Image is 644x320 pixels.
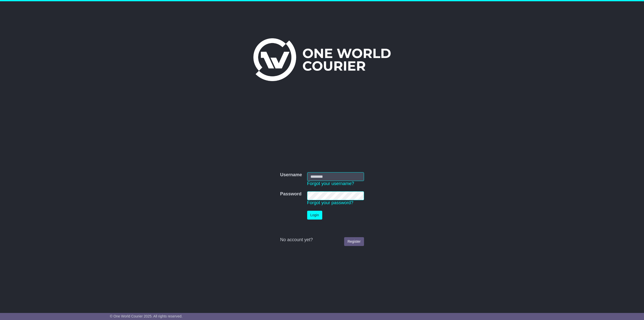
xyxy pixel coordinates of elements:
[280,172,302,178] label: Username
[110,314,183,318] span: © One World Courier 2025. All rights reserved.
[344,237,364,246] a: Register
[253,38,391,81] img: One World
[307,200,353,205] a: Forgot your password?
[307,181,354,186] a: Forgot your username?
[280,237,364,243] div: No account yet?
[280,191,301,197] label: Password
[307,211,322,220] button: Login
